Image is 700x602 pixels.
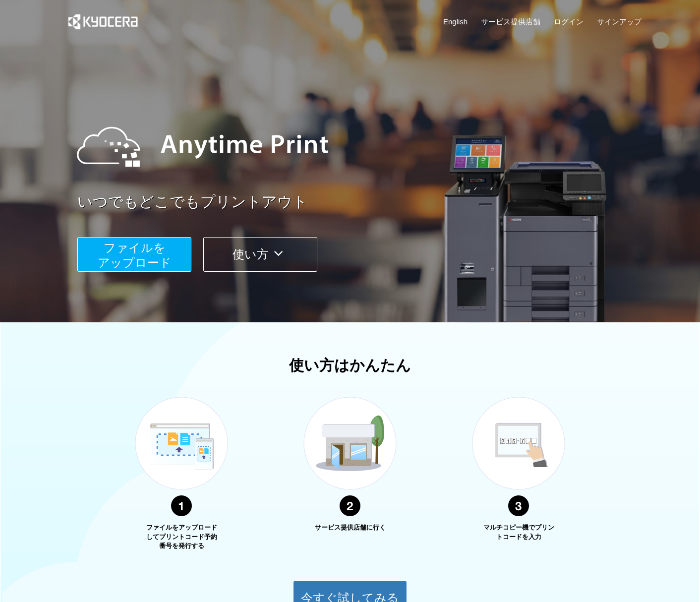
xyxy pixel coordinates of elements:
a: いつでもどこでもプリントアウト [77,191,647,213]
p: マルチコピー機でプリントコードを入力 [481,523,556,542]
p: サービス提供店舗に行く [313,523,387,533]
a: ログイン [554,16,583,27]
p: ファイルをアップロードしてプリントコード予約番号を発行する [144,523,219,551]
a: サービス提供店舗 [481,16,540,27]
button: ファイルを​​アップロード [77,237,191,272]
span: ファイルを ​​アップロード [98,241,172,269]
button: 使い方 [203,237,317,272]
a: English [443,16,467,27]
a: サインアップ [597,16,642,27]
